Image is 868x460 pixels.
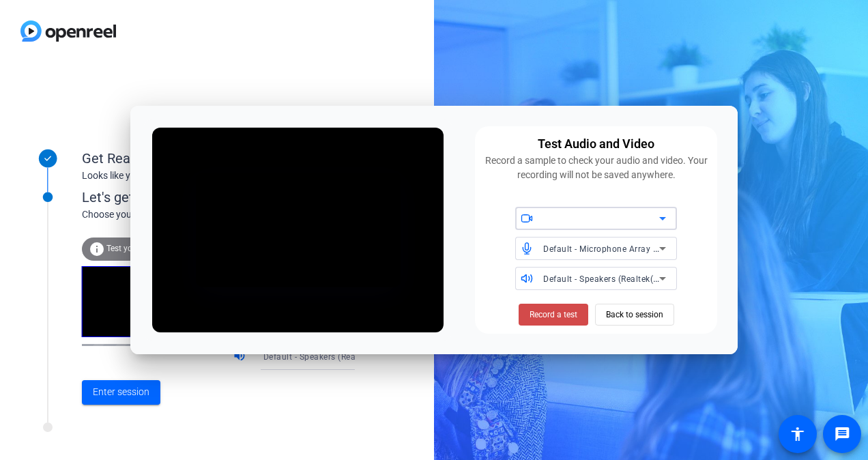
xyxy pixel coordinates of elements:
[538,134,654,154] div: Test Audio and Video
[263,351,411,362] span: Default - Speakers (Realtek(R) Audio)
[82,187,383,207] div: Let's get connected.
[82,207,383,222] div: Choose your settings
[519,304,588,326] button: Record a test
[530,308,577,321] span: Record a test
[82,148,355,169] div: Get Ready!
[606,302,663,328] span: Back to session
[233,349,249,365] mat-icon: volume_up
[834,426,850,442] mat-icon: message
[543,273,691,284] span: Default - Speakers (Realtek(R) Audio)
[93,385,149,399] span: Enter session
[595,304,674,326] button: Back to session
[483,154,709,182] div: Record a sample to check your audio and video. Your recording will not be saved anywhere.
[89,241,105,257] mat-icon: info
[82,169,355,183] div: Looks like you've been invited to join
[790,426,806,442] mat-icon: accessibility
[106,244,201,253] span: Test your audio and video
